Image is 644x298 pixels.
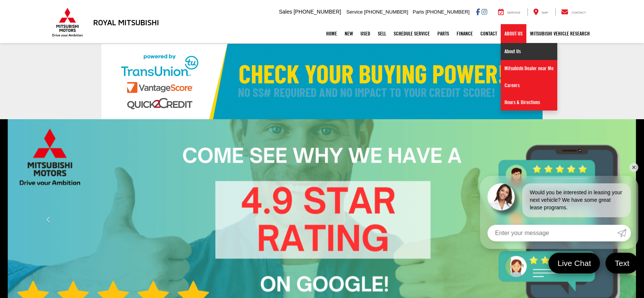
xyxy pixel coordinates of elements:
[572,11,586,14] span: Contact
[526,24,593,43] a: Mitsubishi Vehicle Research
[527,8,554,16] a: Map
[481,9,487,15] a: Instagram: Click to visit our Instagram page
[51,8,84,37] img: Mitsubishi
[453,24,477,43] a: Finance
[93,18,159,26] h3: Royal Mitsubishi
[501,60,557,77] a: Mitsubishi Dealer near Me
[501,43,557,60] a: About Us
[322,24,341,43] a: Home
[101,44,543,119] img: Check Your Buying Power
[357,24,374,43] a: Used
[374,24,390,43] a: Sell
[425,9,469,15] span: [PHONE_NUMBER]
[279,9,292,15] span: Sales
[501,77,557,94] a: Careers
[390,24,434,43] a: Schedule Service: Opens in a new tab
[341,24,357,43] a: New
[507,11,520,14] span: Service
[555,8,592,16] a: Contact
[488,225,617,241] input: Enter your message
[347,9,363,15] span: Service
[542,11,548,14] span: Map
[606,253,638,273] a: Text
[611,258,633,268] span: Text
[476,9,480,15] a: Facebook: Click to visit our Facebook page
[501,24,526,43] a: About Us
[492,8,526,16] a: Service
[501,94,557,111] a: Hours & Directions
[549,253,600,273] a: Live Chat
[477,24,501,43] a: Contact
[364,9,408,15] span: [PHONE_NUMBER]
[554,258,595,268] span: Live Chat
[294,9,341,15] span: [PHONE_NUMBER]
[617,225,631,241] a: Submit
[488,183,515,210] img: Agent profile photo
[522,183,631,217] div: Would you be interested in leasing your next vehicle? We have some great lease programs.
[434,24,453,43] a: Parts: Opens in a new tab
[412,9,424,15] span: Parts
